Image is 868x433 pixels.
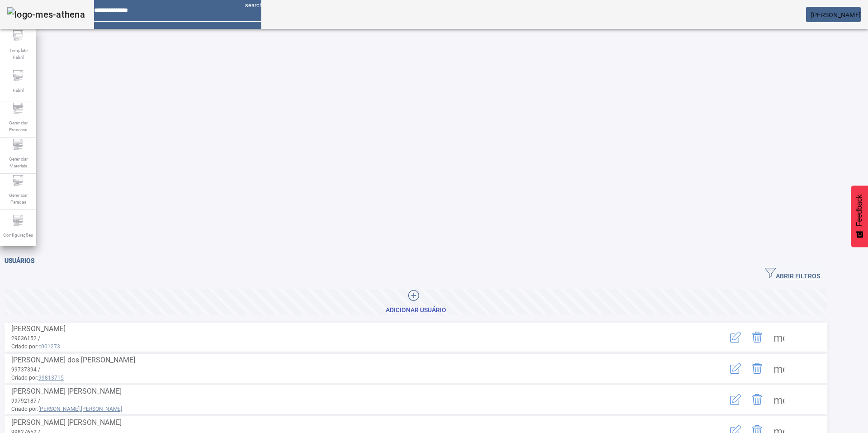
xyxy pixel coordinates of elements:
[768,326,790,348] button: Mais
[38,375,64,381] span: 99813715
[38,343,60,350] span: c001273
[768,357,790,379] button: Mais
[5,117,32,136] span: Gerenciar Processo
[5,257,34,264] span: Usuários
[11,387,122,395] span: [PERSON_NAME] [PERSON_NAME]
[11,356,135,364] span: [PERSON_NAME] dos [PERSON_NAME]
[11,374,689,382] span: Criado por:
[11,398,40,404] span: 99792187 /
[855,195,863,226] span: Feedback
[38,406,122,412] span: [PERSON_NAME].[PERSON_NAME]
[746,326,768,348] button: Delete
[5,289,827,315] button: Adicionar Usuário
[11,335,40,342] span: 29036152 /
[765,267,820,281] span: ABRIR FILTROS
[746,357,768,379] button: Delete
[5,189,32,208] span: Gerenciar Paradas
[10,84,26,96] span: Fabril
[386,306,446,315] div: Adicionar Usuário
[11,343,689,351] span: Criado por:
[5,44,32,63] span: Template Fabril
[811,11,861,19] span: [PERSON_NAME]
[851,186,868,247] button: Feedback - Mostrar pesquisa
[11,324,66,333] span: [PERSON_NAME]
[758,266,827,282] button: ABRIR FILTROS
[7,7,85,22] img: logo-mes-athena
[768,389,790,410] button: Mais
[746,389,768,410] button: Delete
[11,366,40,373] span: 99737394 /
[11,405,689,413] span: Criado por:
[0,229,36,241] span: Configurações
[11,418,122,427] span: [PERSON_NAME] [PERSON_NAME]
[5,153,32,172] span: Gerenciar Materiais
